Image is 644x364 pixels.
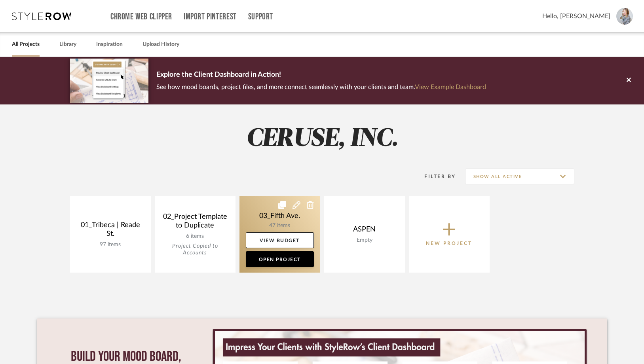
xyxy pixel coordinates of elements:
[414,173,456,180] div: Filter By
[248,13,273,20] a: Support
[37,124,607,154] h2: CERUSE, INC.
[156,69,486,82] p: Explore the Client Dashboard in Action!
[331,237,399,244] div: Empty
[616,8,633,25] img: avatar
[70,59,148,102] img: d5d033c5-7b12-40c2-a960-1ecee1989c38.png
[542,11,610,21] span: Hello, [PERSON_NAME]
[156,82,486,93] p: See how mood boards, project files, and more connect seamlessly with your clients and team.
[331,225,399,237] div: ASPEN
[161,212,229,233] div: 02_Project Template to Duplicate
[12,39,40,50] a: All Projects
[110,13,172,20] a: Chrome Web Clipper
[76,221,144,241] div: 01_Tribeca | Reade St.
[161,243,229,256] div: Project Copied to Accounts
[246,251,314,267] a: Open Project
[161,233,229,240] div: 6 items
[409,196,490,273] button: New Project
[142,39,179,50] a: Upload History
[76,241,144,248] div: 97 items
[426,239,472,247] p: New Project
[59,39,76,50] a: Library
[246,232,314,248] a: View Budget
[96,39,123,50] a: Inspiration
[184,13,237,20] a: Import Pinterest
[415,84,486,90] a: View Example Dashboard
